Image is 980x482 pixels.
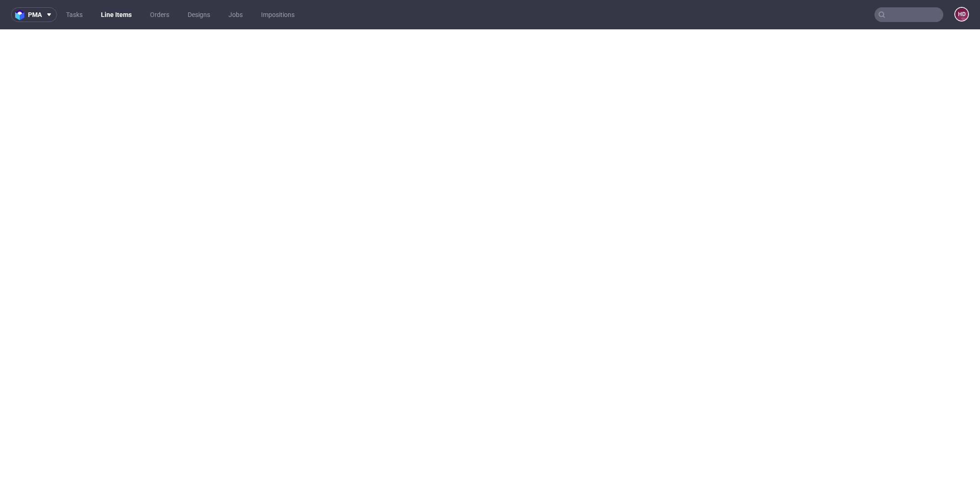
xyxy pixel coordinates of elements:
figcaption: HD [955,8,968,21]
button: pma [11,7,57,22]
span: pma [28,11,42,18]
a: Tasks [61,7,88,22]
a: Impositions [256,7,300,22]
a: Orders [145,7,175,22]
a: Designs [182,7,216,22]
img: logo [15,10,28,20]
a: Jobs [223,7,248,22]
a: Line Items [95,7,137,22]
